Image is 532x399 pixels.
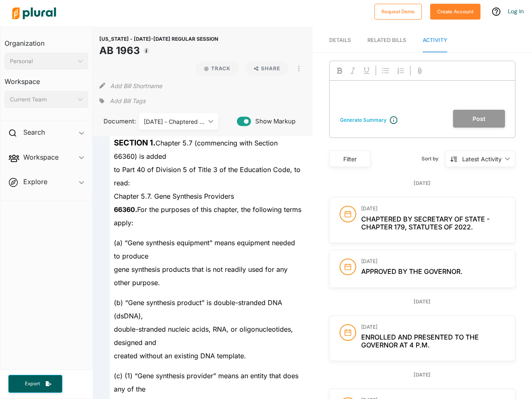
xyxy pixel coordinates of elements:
[242,62,292,76] button: Share
[114,372,298,393] span: (c) (1) “Gene synthesis provider” means an entity that does any of the
[8,375,62,393] button: Export
[361,333,479,349] span: Enrolled and presented to the Governor at 4 p.m.
[329,37,351,43] span: Details
[335,155,365,163] div: Filter
[329,29,351,52] a: Details
[251,117,296,126] span: Show Markup
[462,155,502,163] div: Latest Activity
[423,37,447,43] span: Activity
[361,259,505,264] h3: [DATE]
[361,206,505,212] h3: [DATE]
[367,29,406,52] a: RELATED BILLS
[114,205,301,227] span: For the purposes of this chapter, the following terms apply:
[367,36,406,44] div: RELATED BILLS
[110,97,145,105] span: Add Bill Tags
[99,95,145,107] div: Add tags
[114,352,246,360] span: created without an existing DNA template.
[374,4,422,20] button: Request Demo
[453,110,505,128] button: Post
[423,29,447,52] a: Activity
[246,62,288,76] button: Share
[99,117,128,126] span: Document:
[10,57,74,66] div: Personal
[143,47,150,54] div: Tooltip anchor
[430,4,480,20] button: Create Account
[196,62,239,76] button: Track
[361,324,505,330] h3: [DATE]
[421,155,445,163] span: Sort by
[114,298,282,320] span: (b) “Gene synthesis product” is double-stranded DNA (dsDNA),
[114,205,137,214] strong: 66360.
[144,117,205,126] div: [DATE] - Chaptered ([DATE])
[114,325,293,347] span: double-stranded nucleic acids, RNA, or oligonucleotides, designed and
[23,128,45,137] h2: Search
[114,138,155,148] strong: SECTION 1.
[329,180,515,187] div: [DATE]
[361,267,463,276] span: Approved by the Governor.
[430,7,480,15] a: Create Account
[329,371,515,379] div: [DATE]
[114,139,278,160] span: Chapter 5.7 (commencing with Section 66360) is added
[114,165,300,187] span: to Part 40 of Division 5 of Title 3 of the Education Code, to read:
[508,7,524,15] a: Log In
[99,43,218,58] h1: AB 1963
[114,265,288,287] span: gene synthesis products that is not readily used for any other purpose.
[114,192,234,200] span: Chapter 5.7. Gene Synthesis Providers
[374,7,422,15] a: Request Demo
[110,79,162,92] button: Add Bill Shortname
[99,36,218,42] span: [US_STATE] - [DATE]-[DATE] REGULAR SESSION
[340,116,387,124] div: Generate Summary
[114,239,295,260] span: (a) “Gene synthesis equipment” means equipment needed to produce
[329,298,515,305] div: [DATE]
[10,95,74,104] div: Current Team
[5,31,88,49] h3: Organization
[337,116,389,124] button: Generate Summary
[5,69,88,88] h3: Workspace
[361,215,490,231] span: Chaptered by Secretary of State - Chapter 179, Statutes of 2022.
[19,380,46,387] span: Export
